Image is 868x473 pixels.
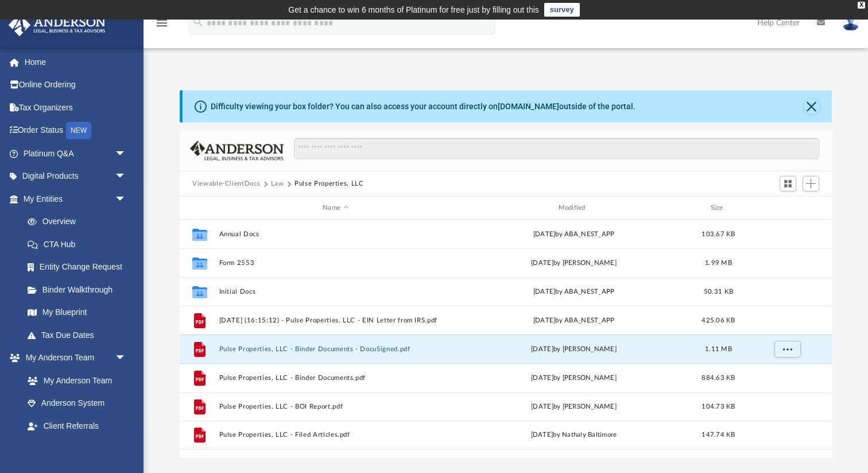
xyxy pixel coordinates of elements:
div: [DATE] by ABA_NEST_APP [458,287,691,297]
a: Digital Productsarrow_drop_down [8,165,144,188]
div: grid [180,220,832,458]
a: Anderson System [16,392,138,415]
span: arrow_drop_down [115,347,138,370]
button: Close [804,98,820,114]
button: Pulse Properties, LLC - Filed Articles.pdf [219,431,452,439]
span: 1.99 MB [705,260,732,266]
div: Get a chance to win 6 months of Platinum for free just by filling out this [288,3,539,17]
a: Online Ordering [8,74,144,97]
a: My Entitiesarrow_drop_down [8,187,144,210]
div: Modified [457,203,691,213]
span: arrow_drop_down [115,187,138,211]
button: Switch to Grid View [780,176,797,192]
a: Client Referrals [16,414,138,437]
img: User Pic [842,14,859,31]
a: menu [155,22,169,30]
span: 50.31 KB [704,289,733,295]
a: Entity Change Request [16,256,144,279]
button: Pulse Properties, LLC - BOI Report.pdf [219,403,452,410]
a: Tax Organizers [8,96,144,119]
button: Law [271,179,284,189]
span: 147.74 KB [702,432,735,438]
div: id [185,203,214,213]
a: Home [8,51,144,74]
div: Difficulty viewing your box folder? You can also access your account directly on outside of the p... [211,101,635,113]
span: 104.73 KB [702,403,735,410]
a: Order StatusNEW [8,119,144,143]
div: id [746,203,827,213]
button: More options [774,341,801,358]
div: [DATE] by [PERSON_NAME] [458,344,691,355]
button: Form 2553 [219,259,452,267]
button: Pulse Properties, LLC - Binder Documents.pdf [219,374,452,382]
button: Add [803,176,820,192]
button: Viewable-ClientDocs [192,179,260,189]
button: Initial Docs [219,288,452,295]
a: CTA Hub [16,233,144,256]
button: [DATE] (16:15:12) - Pulse Properties, LLC - EIN Letter from IRS.pdf [219,317,452,324]
span: 103.67 KB [702,231,735,237]
div: [DATE] by [PERSON_NAME] [458,402,691,412]
a: Platinum Q&Aarrow_drop_down [8,142,144,165]
div: [DATE] by Nathaly Baltimore [458,430,691,440]
button: Annual Docs [219,230,452,238]
a: Binder Walkthrough [16,278,144,301]
a: My Anderson Team [16,369,132,392]
div: [DATE] by [PERSON_NAME] [458,373,691,383]
div: close [858,2,865,9]
a: [DOMAIN_NAME] [498,102,559,111]
div: Name [219,203,452,213]
i: search [192,16,204,28]
a: My Blueprint [16,301,138,324]
div: [DATE] by ABA_NEST_APP [458,229,691,240]
a: survey [544,3,580,17]
div: [DATE] by ABA_NEST_APP [458,316,691,326]
span: 425.06 KB [702,317,735,324]
span: arrow_drop_down [115,142,138,166]
a: Overview [16,210,144,233]
span: 884.63 KB [702,375,735,381]
img: Anderson Advisors Platinum Portal [5,14,109,36]
input: Search files and folders [294,138,819,160]
span: 1.11 MB [705,346,732,352]
span: arrow_drop_down [115,165,138,189]
button: Pulse Properties, LLC - Binder Documents - DocuSigned.pdf [219,345,452,353]
button: Pulse Properties, LLC [294,179,364,189]
div: NEW [66,122,91,139]
a: My Anderson Teamarrow_drop_down [8,347,138,370]
div: [DATE] by [PERSON_NAME] [458,258,691,268]
i: menu [155,16,169,30]
div: Size [696,203,742,213]
a: Tax Due Dates [16,324,144,347]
